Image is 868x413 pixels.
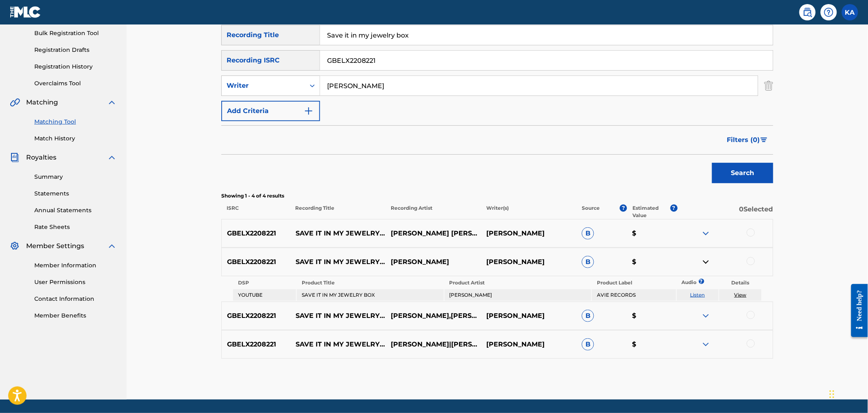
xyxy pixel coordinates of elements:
[722,130,773,150] button: Filters (0)
[445,289,591,301] td: [PERSON_NAME]
[34,62,117,71] a: Registration History
[627,311,678,321] p: $
[26,153,56,162] span: Royalties
[221,25,773,187] form: Search Form
[799,4,816,20] a: Public Search
[727,135,760,145] span: Filters ( 0 )
[582,256,594,268] span: B
[34,29,117,38] a: Bulk Registration Tool
[701,229,711,238] img: expand
[842,4,858,20] div: User Menu
[481,229,576,238] p: [PERSON_NAME]
[297,289,443,301] td: SAVE IT IN MY JEWELRY BOX
[582,338,594,351] span: B
[221,192,773,200] p: Showing 1 - 4 of 4 results
[107,153,117,162] img: expand
[290,257,386,267] p: SAVE IT IN MY JEWELRY BOX
[222,229,290,238] p: GBELX2208221
[481,311,576,321] p: [PERSON_NAME]
[385,257,481,267] p: [PERSON_NAME]
[34,295,117,303] a: Contact Information
[34,46,117,54] a: Registration Drafts
[830,382,835,406] div: Drag
[701,257,711,267] img: contract
[290,229,386,238] p: SAVE IT IN MY JEWELRY BOX
[620,204,627,212] span: ?
[632,204,670,219] p: Estimated Value
[34,311,117,320] a: Member Benefits
[719,277,761,289] th: Details
[290,340,386,349] p: SAVE IT IN MY JEWELRY BOX
[701,340,711,349] img: expand
[761,138,768,142] img: filter
[290,204,385,219] p: Recording Title
[34,278,117,286] a: User Permissions
[221,101,320,121] button: Add Criteria
[10,6,41,18] img: MLC Logo
[481,204,576,219] p: Writer(s)
[701,279,701,284] span: ?
[10,153,20,162] img: Royalties
[824,7,834,17] img: help
[481,340,576,349] p: [PERSON_NAME]
[297,277,443,289] th: Product Title
[385,204,481,219] p: Recording Artist
[34,261,117,270] a: Member Information
[34,79,117,88] a: Overclaims Tool
[712,163,773,183] button: Search
[34,118,117,126] a: Matching Tool
[582,204,600,219] p: Source
[803,7,812,17] img: search
[107,241,117,251] img: expand
[222,257,290,267] p: GBELX2208221
[701,311,711,321] img: expand
[670,204,678,212] span: ?
[227,81,300,91] div: Writer
[34,223,117,231] a: Rate Sheets
[26,241,84,251] span: Member Settings
[677,279,687,286] p: Audio
[385,340,481,349] p: [PERSON_NAME]|[PERSON_NAME]|[PERSON_NAME]|[PERSON_NAME]|[PERSON_NAME]
[582,310,594,322] span: B
[764,75,773,96] img: Delete Criterion
[107,98,117,107] img: expand
[690,292,705,298] a: Listen
[34,189,117,198] a: Statements
[678,204,773,219] p: 0 Selected
[827,374,868,413] iframe: Chat Widget
[627,229,678,238] p: $
[290,311,386,321] p: SAVE IT IN MY JEWELRY BOX
[233,289,296,301] td: YOUTUBE
[734,292,747,298] a: View
[10,241,20,251] img: Member Settings
[34,134,117,143] a: Match History
[592,277,676,289] th: Product Label
[627,340,678,349] p: $
[221,204,290,219] p: ISRC
[10,98,20,107] img: Matching
[233,277,296,289] th: DSP
[845,278,868,343] iframe: Resource Center
[34,173,117,181] a: Summary
[821,4,837,20] div: Help
[34,206,117,215] a: Annual Statements
[592,289,676,301] td: AVIE RECORDS
[385,311,481,321] p: [PERSON_NAME],[PERSON_NAME] [PERSON_NAME] [PERSON_NAME],[PERSON_NAME],[PERSON_NAME]
[481,257,576,267] p: [PERSON_NAME]
[304,106,314,116] img: 9d2ae6d4665cec9f34b9.svg
[582,227,594,240] span: B
[627,257,678,267] p: $
[26,98,58,107] span: Matching
[222,311,290,321] p: GBELX2208221
[385,229,481,238] p: [PERSON_NAME] [PERSON_NAME] [PERSON_NAME],[PERSON_NAME] & [PERSON_NAME]
[222,340,290,349] p: GBELX2208221
[445,277,591,289] th: Product Artist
